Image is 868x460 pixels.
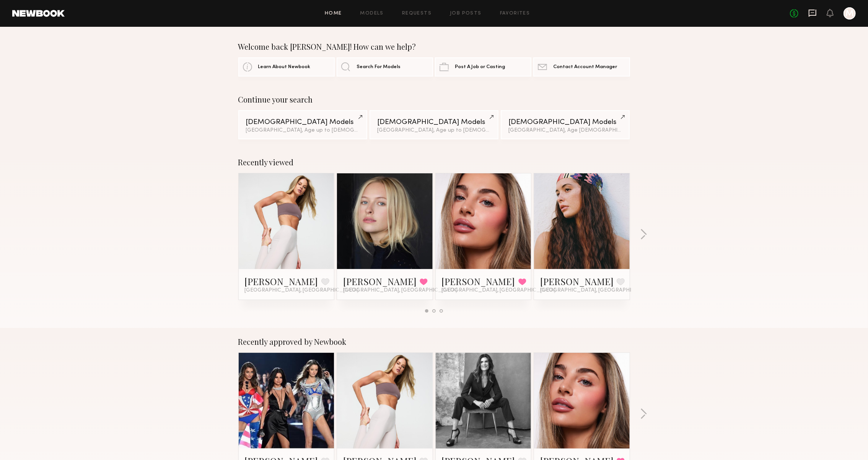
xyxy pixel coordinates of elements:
div: Recently viewed [238,158,630,167]
div: Welcome back [PERSON_NAME]! How can we help? [238,42,630,51]
a: Models [360,11,384,16]
span: [GEOGRAPHIC_DATA], [GEOGRAPHIC_DATA] [343,287,457,294]
a: Favorites [500,11,530,16]
div: [DEMOGRAPHIC_DATA] Models [377,119,491,126]
a: Job Posts [450,11,482,16]
a: [PERSON_NAME] [245,275,318,287]
a: [DEMOGRAPHIC_DATA] Models[GEOGRAPHIC_DATA], Age up to [DEMOGRAPHIC_DATA]. [238,110,367,139]
a: Requests [402,11,432,16]
a: [PERSON_NAME] [540,275,614,287]
a: M [844,7,856,20]
a: Contact Account Manager [533,57,630,77]
div: Recently approved by Newbook [238,337,630,346]
a: [DEMOGRAPHIC_DATA] Models[GEOGRAPHIC_DATA], Age [DEMOGRAPHIC_DATA] y.o. [501,110,630,139]
span: [GEOGRAPHIC_DATA], [GEOGRAPHIC_DATA] [442,287,556,294]
div: [DEMOGRAPHIC_DATA] Models [246,119,360,126]
span: Learn About Newbook [258,65,311,70]
a: [PERSON_NAME] [442,275,515,287]
span: [GEOGRAPHIC_DATA], [GEOGRAPHIC_DATA] [245,287,359,294]
a: Search For Models [337,57,433,77]
a: [PERSON_NAME] [343,275,417,287]
span: Search For Models [357,65,401,70]
div: Continue your search [238,95,630,104]
div: [DEMOGRAPHIC_DATA] Models [508,119,622,126]
span: [GEOGRAPHIC_DATA], [GEOGRAPHIC_DATA] [540,287,654,294]
span: Post A Job or Casting [455,65,505,70]
a: Learn About Newbook [238,57,335,77]
a: Post A Job or Casting [435,57,531,77]
span: Contact Account Manager [553,65,617,70]
div: [GEOGRAPHIC_DATA], Age up to [DEMOGRAPHIC_DATA]. [377,128,491,133]
div: [GEOGRAPHIC_DATA], Age [DEMOGRAPHIC_DATA] y.o. [508,128,622,133]
a: Home [325,11,342,16]
a: [DEMOGRAPHIC_DATA] Models[GEOGRAPHIC_DATA], Age up to [DEMOGRAPHIC_DATA]. [370,110,498,139]
div: [GEOGRAPHIC_DATA], Age up to [DEMOGRAPHIC_DATA]. [246,128,360,133]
